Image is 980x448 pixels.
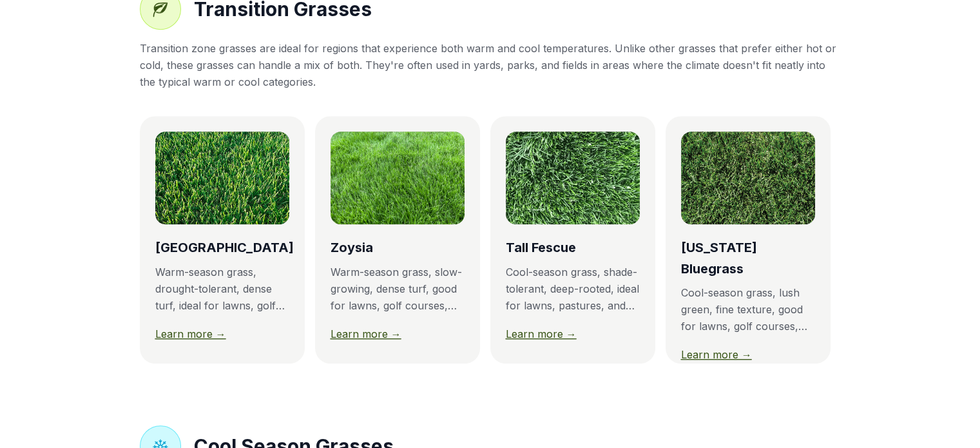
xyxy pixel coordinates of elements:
img: Transition grasses icon [153,2,168,17]
div: Zoysia [331,237,465,258]
div: [US_STATE] Bluegrass [681,237,815,279]
div: Cool-season grass, lush green, fine texture, good for lawns, golf courses, and sports fields in c... [681,284,815,335]
div: Warm-season grass, slow-growing, dense turf, good for lawns, golf courses, and sports fields [331,264,465,314]
a: Learn more → [681,348,752,361]
div: Transition zone grasses are ideal for regions that experience both warm and cool temperatures. Un... [140,40,841,90]
a: Learn more → [155,327,226,340]
a: Learn more → [331,327,401,340]
div: Tall Fescue [506,237,640,258]
a: Learn more → [506,327,577,340]
div: Warm-season grass, drought-tolerant, dense turf, ideal for lawns, golf courses, and sports fields [155,264,289,314]
img: Zoysia sod image [331,131,465,224]
div: [GEOGRAPHIC_DATA] [155,237,289,258]
img: Tall Fescue sod image [506,131,640,224]
img: Kentucky Bluegrass sod image [681,131,815,224]
img: Bermuda sod image [155,131,289,224]
div: Cool-season grass, shade-tolerant, deep-rooted, ideal for lawns, pastures, and sports fields in c... [506,264,640,314]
